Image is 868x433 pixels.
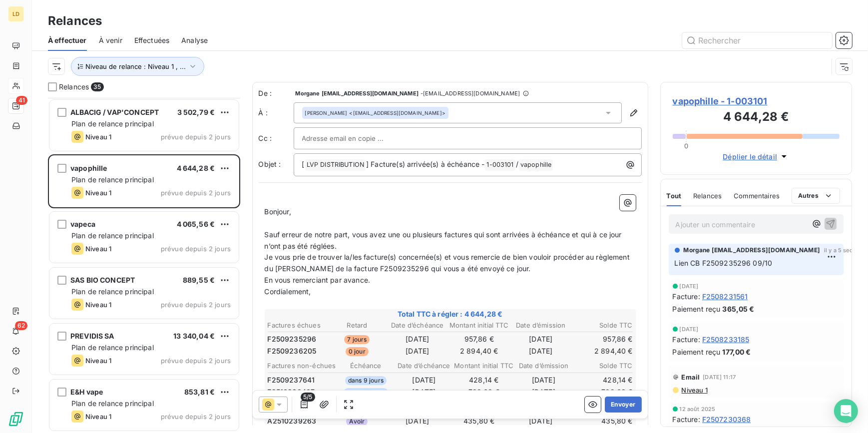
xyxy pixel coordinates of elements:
[571,416,633,427] td: 435,80 €
[702,414,751,425] span: F2507230368
[259,160,281,168] span: Objet :
[85,301,111,309] span: Niveau 1
[684,142,688,150] span: 0
[85,62,186,70] span: Niveau de relance : Niveau 1 , ...
[448,416,510,427] td: 435,80 €
[71,343,154,352] span: Plan de relance principal
[396,361,453,371] th: Date d’échéance
[99,35,122,45] span: À venir
[702,291,748,302] span: F2508231561
[177,220,215,228] span: 4 065,56 €
[8,6,24,22] div: LD
[266,309,634,319] span: Total TTC à régler : 4 644,28 €
[511,320,570,331] th: Date d’émission
[511,334,570,345] td: [DATE]
[259,133,294,143] label: Cc :
[682,32,832,48] input: Rechercher
[71,175,154,184] span: Plan de relance principal
[681,386,708,394] span: Niveau 1
[448,334,510,345] td: 957,86 €
[177,164,215,172] span: 4 644,28 €
[673,108,840,128] h3: 4 644,28 €
[388,346,447,357] td: [DATE]
[346,347,369,356] span: 0 jour
[573,375,633,386] td: 428,14 €
[515,375,572,386] td: [DATE]
[448,320,510,331] th: Montant initial TTC
[519,159,553,171] span: vapophille
[48,12,102,30] h3: Relances
[161,189,231,197] span: prévue depuis 2 jours
[85,245,111,253] span: Niveau 1
[673,414,700,425] span: Facture :
[722,347,751,357] span: 177,00 €
[720,151,792,162] button: Déplier le détail
[571,320,633,331] th: Solde TTC
[305,159,366,171] span: LVP DISTRIBUTION
[302,160,305,168] span: [
[448,346,510,357] td: 2 894,40 €
[396,387,453,398] td: [DATE]
[265,253,632,273] span: Je vous prie de trouver la/les facture(s) concernée(s) et vous remercie de bien vouloir procéder ...
[173,332,215,340] span: 13 340,04 €
[268,334,317,344] span: F2509235296
[70,220,95,228] span: vapeca
[267,375,337,386] td: F2509237641
[573,387,633,398] td: 799,68 €
[70,276,135,284] span: SAS BIO CONCEPT
[453,387,514,398] td: 799,68 €
[265,276,371,284] span: En vous remerciant par avance.
[453,361,514,371] th: Montant initial TTC
[573,361,633,371] th: Solde TTC
[71,399,154,408] span: Plan de relance principal
[511,346,570,357] td: [DATE]
[703,374,736,380] span: [DATE] 11:17
[161,357,231,365] span: prévue depuis 2 jours
[693,192,722,200] span: Relances
[680,283,699,289] span: [DATE]
[183,276,215,284] span: 889,55 €
[267,320,327,331] th: Factures échues
[177,108,215,116] span: 3 502,79 €
[673,334,700,345] span: Facture :
[346,417,368,426] span: Avoir
[296,90,419,96] span: Morgane [EMAIL_ADDRESS][DOMAIN_NAME]
[421,90,520,96] span: - [EMAIL_ADDRESS][DOMAIN_NAME]
[366,160,484,168] span: ] Facture(s) arrivée(s) à échéance -
[70,332,114,340] span: PREVIDIS SA
[305,109,445,116] div: <[EMAIL_ADDRESS][DOMAIN_NAME]>
[388,320,447,331] th: Date d’échéance
[181,35,208,45] span: Analyse
[85,133,111,141] span: Niveau 1
[70,388,103,396] span: E&H vape
[680,326,699,332] span: [DATE]
[345,376,387,385] span: dans 9 jours
[71,287,154,296] span: Plan de relance principal
[265,230,624,250] span: Sauf erreur de notre part, vous avez une ou plusieurs factures qui sont arrivées à échéance et qu...
[344,335,370,344] span: 7 jours
[85,413,111,421] span: Niveau 1
[85,357,111,365] span: Niveau 1
[511,416,570,427] td: [DATE]
[302,131,410,146] input: Adresse email en copie ...
[91,82,103,91] span: 35
[388,334,447,345] td: [DATE]
[70,164,107,172] span: vapophille
[680,406,716,412] span: 12 août 2025
[15,321,27,330] span: 62
[673,291,700,302] span: Facture :
[184,388,215,396] span: 853,81 €
[515,361,572,371] th: Date d’émission
[453,375,514,386] td: 428,14 €
[702,334,750,345] span: F2508233185
[259,108,294,118] label: À :
[70,108,159,116] span: ALBACIG / VAP'CONCEPT
[722,304,754,314] span: 365,05 €
[673,94,840,108] span: vapophille - 1-003101
[396,375,453,386] td: [DATE]
[161,301,231,309] span: prévue depuis 2 jours
[268,346,317,356] span: F2509236205
[327,320,387,331] th: Retard
[267,416,327,427] td: A2510239263
[734,192,780,200] span: Commentaires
